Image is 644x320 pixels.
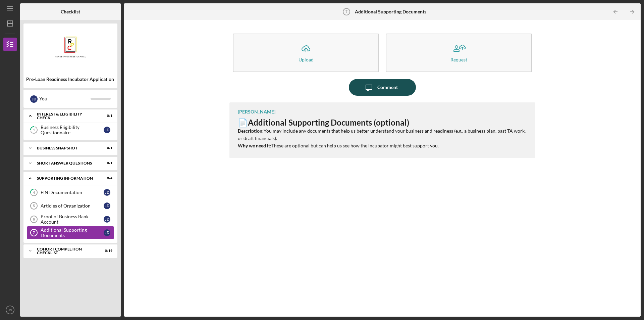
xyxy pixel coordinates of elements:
[41,203,104,209] div: Articles of Organization
[61,9,80,14] b: Checklist
[30,95,38,103] div: J D
[450,57,467,62] div: Request
[33,128,35,132] tspan: 1
[238,127,529,150] p: You may include any documents that help us better understand your business and readiness (e.g., a...
[233,34,379,72] button: Upload
[27,213,114,226] a: 6Proof of Business Bank AccountJD
[355,9,426,14] b: Additional Supporting Documents
[100,114,112,118] div: 0 / 1
[33,204,35,208] tspan: 5
[104,216,110,223] div: J D
[104,189,110,196] div: J D
[27,199,114,213] a: 5Articles of OrganizationJD
[37,146,96,150] div: Business Snapshot
[33,217,35,221] tspan: 6
[26,77,115,82] div: Pre-Loan Readiness Incubator Application
[100,146,112,150] div: 0 / 1
[41,190,104,195] div: EIN Documentation
[41,214,104,225] div: Proof of Business Bank Account
[37,247,96,255] div: Cohort Completion Checklist
[37,161,96,165] div: Short Answer Questions
[386,34,532,72] button: Request
[27,123,114,137] a: 1Business Eligibility QuestionnaireJD
[37,176,96,180] div: Supporting Information
[100,249,112,253] div: 0 / 19
[37,112,96,120] div: Interest & Eligibility Check
[27,226,114,239] a: 7Additional Supporting DocumentsJD
[248,118,409,127] strong: Additional Supporting Documents (optional)
[238,118,529,127] h3: 📄
[104,202,110,209] div: J D
[238,109,275,115] div: [PERSON_NAME]
[3,303,17,317] button: JD
[238,128,264,134] strong: Description:
[41,125,104,135] div: Business Eligibility Questionnaire
[377,79,398,96] div: Comment
[100,176,112,180] div: 0 / 4
[349,79,416,96] button: Comment
[104,229,110,236] div: J D
[104,127,110,133] div: J D
[8,308,12,312] text: JD
[27,186,114,199] a: 4EIN DocumentationJD
[299,57,314,62] div: Upload
[39,93,91,104] div: You
[345,10,347,14] tspan: 7
[33,231,35,235] tspan: 7
[41,227,104,238] div: Additional Supporting Documents
[23,27,117,67] img: Product logo
[100,161,112,165] div: 0 / 1
[33,190,35,195] tspan: 4
[238,143,271,148] strong: Why we need it:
